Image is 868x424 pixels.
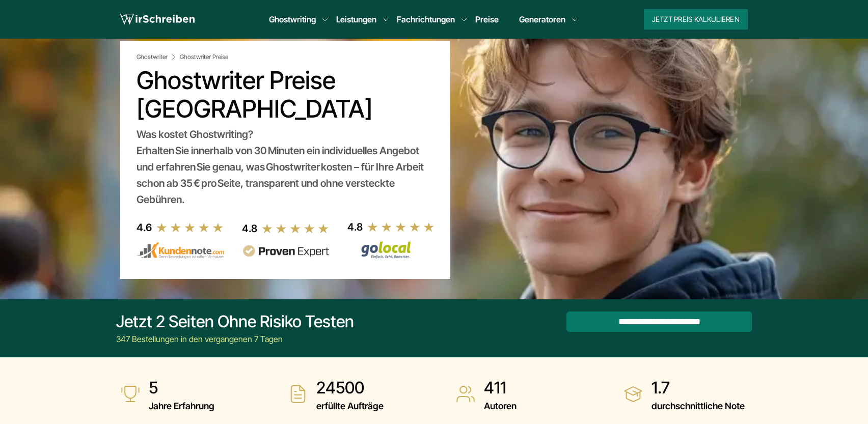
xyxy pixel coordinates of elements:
div: 347 Bestellungen in den vergangenen 7 Tagen [116,333,354,345]
img: Autoren [455,384,476,404]
img: stars [367,221,435,233]
a: Leistungen [336,13,376,25]
img: Wirschreiben Bewertungen [347,241,435,259]
div: 4.8 [347,219,363,235]
span: erfüllte Aufträge [316,398,384,414]
strong: 1.7 [652,378,745,398]
span: Ghostwriter Preise [180,53,228,61]
div: Jetzt 2 Seiten ohne Risiko testen [116,312,354,332]
strong: 411 [484,378,517,398]
a: Generatoren [519,13,565,25]
div: 4.8 [242,220,257,237]
span: Autoren [484,398,517,414]
div: Was kostet Ghostwriting? Erhalten Sie innerhalb von 30 Minuten ein individuelles Angebot und erfa... [137,126,434,208]
strong: 5 [149,378,214,398]
img: durchschnittliche Note [623,384,643,404]
a: Ghostwriter [137,53,178,61]
img: provenexpert reviews [242,245,330,258]
img: logo wirschreiben [120,12,195,27]
img: stars [156,222,224,233]
img: Jahre Erfahrung [120,384,141,404]
img: stars [261,223,330,234]
strong: 24500 [316,378,384,398]
a: Preise [475,14,499,24]
a: Ghostwriting [269,13,316,25]
h1: Ghostwriter Preise [GEOGRAPHIC_DATA] [137,66,434,123]
img: erfüllte Aufträge [288,384,308,404]
img: kundennote [137,242,224,259]
span: Jahre Erfahrung [149,398,214,414]
a: Fachrichtungen [397,13,455,25]
button: Jetzt Preis kalkulieren [644,9,748,30]
div: 4.6 [137,219,152,236]
span: durchschnittliche Note [652,398,745,414]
